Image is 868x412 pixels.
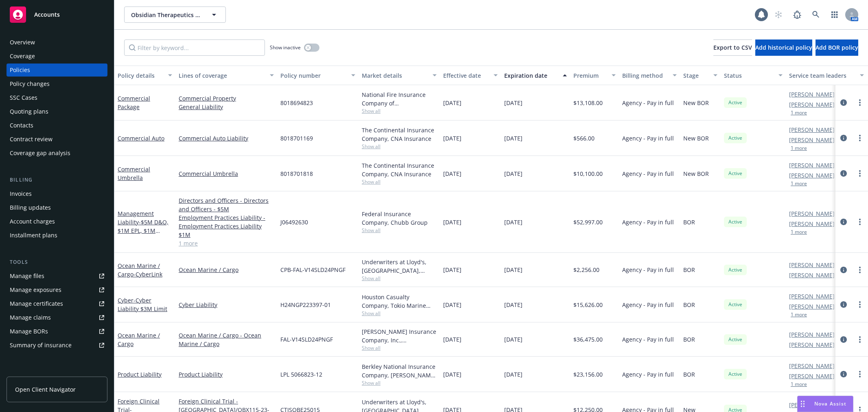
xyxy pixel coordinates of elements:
span: Show all [362,344,437,351]
a: [PERSON_NAME] [789,340,835,349]
div: Policy details [118,71,163,80]
button: 1 more [791,382,807,387]
div: SSC Cases [10,91,37,104]
div: Effective date [443,71,489,80]
button: 1 more [791,110,807,115]
a: Contract review [7,133,107,146]
a: more [855,169,865,178]
span: Show all [362,227,437,234]
button: Billing method [619,66,680,85]
div: Manage certificates [10,297,63,310]
button: Market details [359,66,440,85]
span: Obsidian Therapeutics Inc [131,11,201,19]
a: General Liability [179,103,274,111]
span: Accounts [34,11,60,18]
span: Agency - Pay in full [622,300,674,309]
span: CPB-FAL-V14SLD24PNGF [280,265,345,274]
div: Berkley National Insurance Company, [PERSON_NAME] Corporation [362,362,437,379]
a: Ocean Marine / Cargo [118,262,162,278]
div: Drag to move [798,396,808,412]
a: [PERSON_NAME] [789,219,835,228]
span: [DATE] [504,218,523,226]
span: New BOR [683,169,709,178]
button: Add historical policy [755,39,812,56]
button: Obsidian Therapeutics Inc [124,7,226,23]
span: [DATE] [443,265,461,274]
span: Active [727,266,743,274]
a: [PERSON_NAME] [789,401,835,409]
span: New BOR [683,99,709,107]
span: Show all [362,143,437,150]
a: Manage BORs [7,325,107,338]
a: Manage certificates [7,297,107,310]
div: Market details [362,71,428,80]
span: [DATE] [504,169,523,178]
a: Invoices [7,187,107,200]
div: National Fire Insurance Company of [GEOGRAPHIC_DATA], CNA Insurance [362,90,437,107]
span: Active [727,336,743,343]
a: Coverage [7,50,107,63]
div: Summary of insurance [10,339,72,352]
a: [PERSON_NAME] [789,372,835,380]
span: BOR [683,300,695,309]
a: Manage files [7,270,107,283]
button: Add BOR policy [816,39,858,56]
span: [DATE] [504,300,523,309]
a: Manage claims [7,311,107,324]
a: circleInformation [839,217,848,227]
span: BOR [683,370,695,379]
button: 1 more [791,230,807,234]
span: Active [727,301,743,308]
a: [PERSON_NAME] [789,292,835,300]
a: Contacts [7,119,107,132]
a: Start snowing [770,7,787,23]
a: Account charges [7,215,107,228]
span: Show all [362,310,437,317]
span: [DATE] [443,370,461,379]
span: Agency - Pay in full [622,134,674,142]
a: [PERSON_NAME] [789,90,835,99]
div: Contract review [10,133,52,146]
a: Cyber Liability [179,300,274,309]
span: Show all [362,275,437,282]
a: circleInformation [839,169,848,178]
div: Coverage gap analysis [10,147,70,160]
span: Add historical policy [755,44,812,51]
span: Manage exposures [7,283,107,296]
a: [PERSON_NAME] [789,261,835,269]
span: LPL 5066823-12 [280,370,322,379]
button: Premium [570,66,619,85]
span: $10,100.00 [573,169,603,178]
span: H24NGP223397-01 [280,300,331,309]
div: Analytics hub [7,368,107,376]
a: Policy changes [7,77,107,90]
div: Premium [573,71,607,80]
a: more [855,369,865,379]
span: Agency - Pay in full [622,218,674,226]
a: circleInformation [839,300,848,309]
a: more [855,98,865,107]
div: [PERSON_NAME] Insurance Company, Inc., [PERSON_NAME] Group, [PERSON_NAME] Cargo [362,327,437,344]
div: Federal Insurance Company, Chubb Group [362,210,437,227]
span: BOR [683,218,695,226]
a: Cyber [118,296,167,313]
span: $15,626.00 [573,300,603,309]
a: Commercial Umbrella [118,165,150,182]
a: Ocean Marine / Cargo [179,265,274,274]
a: Commercial Auto [118,134,164,142]
a: Billing updates [7,201,107,214]
div: Overview [10,36,35,49]
span: Export to CSV [713,44,752,51]
a: Employment Practices Liability - Employment Practices Liability $1M [179,213,274,239]
div: Manage files [10,270,44,283]
span: - $5M D&O, $1M EPL, $1M Fiduciary [118,218,168,243]
div: Billing updates [10,201,51,214]
span: - CyberLink [133,270,162,278]
span: $23,156.00 [573,370,603,379]
span: [DATE] [443,218,461,226]
a: [PERSON_NAME] [789,136,835,144]
span: Active [727,370,743,378]
a: more [855,335,865,344]
div: Lines of coverage [179,71,265,80]
span: Agency - Pay in full [622,265,674,274]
